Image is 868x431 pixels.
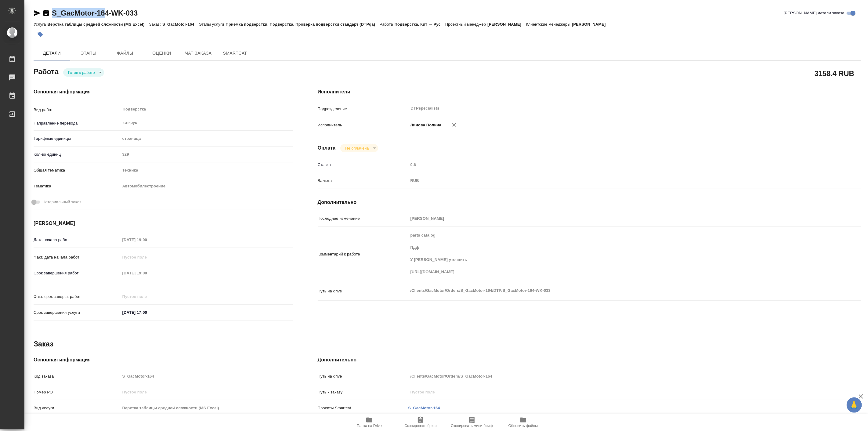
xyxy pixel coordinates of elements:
[497,414,549,431] button: Обновить файлы
[34,136,120,142] p: Тарифные единицы
[120,308,174,317] input: ✎ Введи что-нибудь
[340,144,378,152] div: Готов к работе
[120,150,293,159] input: Пустое поле
[120,372,293,381] input: Пустое поле
[408,214,816,223] input: Пустое поле
[120,404,293,412] input: Пустое поле
[184,49,213,57] span: Чат заказа
[318,162,408,168] p: Ставка
[34,220,293,227] h4: [PERSON_NAME]
[34,28,47,41] button: Добавить тэг
[318,251,408,257] p: Комментарий к работе
[34,151,120,158] p: Кол-во единиц
[34,183,120,189] p: Тематика
[408,372,816,381] input: Пустое поле
[120,181,293,191] div: Автомобилестроение
[120,133,293,144] div: страница
[34,373,120,379] p: Код заказа
[849,399,859,411] span: 🙏
[226,22,380,27] p: Приемка подверстки, Подверстка, Проверка подверстки стандарт (DTPqa)
[34,167,120,173] p: Общая тематика
[74,49,103,57] span: Этапы
[34,88,293,96] h4: Основная информация
[120,269,174,277] input: Пустое поле
[318,144,336,152] h4: Оплата
[408,388,816,397] input: Пустое поле
[487,22,526,27] p: [PERSON_NAME]
[34,237,120,243] p: Дата начала работ
[34,270,120,276] p: Срок завершения работ
[34,294,120,300] p: Факт. срок заверш. работ
[63,68,104,77] div: Готов к работе
[34,66,59,77] h2: Работа
[408,230,816,277] textarea: parts catalog Пдф У [PERSON_NAME] уточнить [URL][DOMAIN_NAME]
[508,424,538,428] span: Обновить файлы
[344,414,395,431] button: Папка на Drive
[120,165,293,176] div: Техника
[408,160,816,169] input: Пустое поле
[47,22,149,27] p: Верстка таблицы средней сложности (MS Excel)
[110,49,140,57] span: Файлы
[34,389,120,395] p: Номер РО
[66,70,97,75] button: Готов к работе
[318,405,408,411] p: Проекты Smartcat
[451,424,493,428] span: Скопировать мини-бриф
[572,22,610,27] p: [PERSON_NAME]
[34,356,293,364] h4: Основная информация
[526,22,572,27] p: Клиентские менеджеры
[220,49,250,57] span: SmartCat
[34,107,120,113] p: Вид работ
[120,235,174,244] input: Пустое поле
[408,176,816,186] div: RUB
[149,22,162,27] p: Заказ:
[380,22,395,27] p: Работа
[199,22,226,27] p: Этапы услуги
[162,22,199,27] p: S_GacMotor-164
[42,9,50,17] button: Скопировать ссылку
[446,414,497,431] button: Скопировать мини-бриф
[408,122,442,128] p: Линова Полина
[318,178,408,184] p: Валюта
[318,389,408,395] p: Путь к заказу
[408,285,816,296] textarea: /Clients/GacMotor/Orders/S_GacMotor-164/DTP/S_GacMotor-164-WK-033
[120,253,174,262] input: Пустое поле
[318,215,408,222] p: Последнее изменение
[147,49,176,57] span: Оценки
[37,49,67,57] span: Детали
[815,68,854,78] h2: 3158.4 RUB
[357,424,382,428] span: Папка на Drive
[318,356,861,364] h4: Дополнительно
[120,292,174,301] input: Пустое поле
[343,146,371,151] button: Не оплачена
[784,10,844,16] span: [PERSON_NAME] детали заказа
[404,424,436,428] span: Скопировать бриф
[34,9,41,17] button: Скопировать ссылку для ЯМессенджера
[34,120,120,126] p: Направление перевода
[408,406,440,410] a: S_GacMotor-164
[318,106,408,112] p: Подразделение
[318,288,408,294] p: Путь на drive
[42,199,81,205] span: Нотариальный заказ
[318,373,408,379] p: Путь на drive
[318,122,408,128] p: Исполнитель
[34,339,53,349] h2: Заказ
[34,22,47,27] p: Услуга
[318,88,861,96] h4: Исполнители
[445,22,487,27] p: Проектный менеджер
[34,405,120,411] p: Вид услуги
[447,118,461,132] button: Удалить исполнителя
[395,22,445,27] p: Подверстка, Кит → Рус
[318,199,861,206] h4: Дополнительно
[34,310,120,316] p: Срок завершения услуги
[120,388,293,397] input: Пустое поле
[34,254,120,260] p: Факт. дата начала работ
[52,9,138,17] a: S_GacMotor-164-WK-033
[395,414,446,431] button: Скопировать бриф
[847,397,862,413] button: 🙏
